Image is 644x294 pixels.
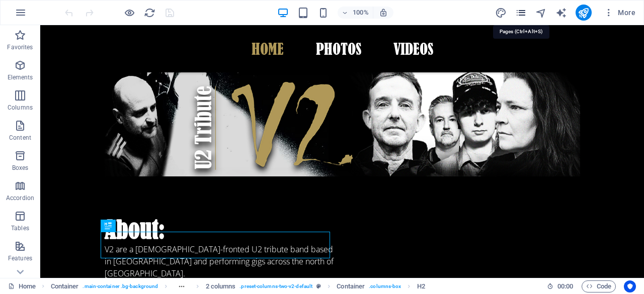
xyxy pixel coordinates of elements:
[353,7,369,19] h6: 100%
[535,7,547,19] button: navigator
[578,7,589,19] i: Publish
[337,280,365,292] span: Click to select. Double-click to edit
[239,280,312,292] span: . preset-columns-two-v2-default
[8,280,36,292] a: Click to cancel selection. Double-click to open Pages
[9,134,31,142] p: Content
[555,7,568,19] button: text_generator
[582,280,616,292] button: Code
[8,254,32,262] p: Features
[11,224,29,232] p: Tables
[7,43,33,51] p: Favorites
[535,7,547,19] i: Navigator
[51,280,425,292] nav: breadcrumb
[557,280,573,292] span: 00 00
[206,280,236,292] span: Click to select. Double-click to edit
[6,194,34,202] p: Accordion
[604,8,635,18] span: More
[624,280,636,292] button: Usercentrics
[316,283,321,289] i: This element is a customizable preset
[338,7,373,19] button: 100%
[495,7,507,19] button: design
[515,7,527,19] button: pages
[51,280,79,292] span: Click to select. Double-click to edit
[369,280,401,292] span: . columns-box
[8,73,33,81] p: Elements
[586,280,611,292] span: Code
[144,7,155,19] i: Reload page
[417,280,425,292] span: Click to select. Double-click to edit
[600,5,639,21] button: More
[12,164,29,172] p: Boxes
[123,7,135,19] button: Click here to leave preview mode and continue editing
[495,7,507,19] i: Design (Ctrl+Alt+Y)
[83,280,158,292] span: . main-container .bg-background
[576,5,592,21] button: publish
[555,7,567,19] i: AI Writer
[547,280,574,292] h6: Session time
[565,282,566,290] span: :
[8,104,33,112] p: Columns
[143,7,155,19] button: reload
[379,8,388,17] i: On resize automatically adjust zoom level to fit chosen device.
